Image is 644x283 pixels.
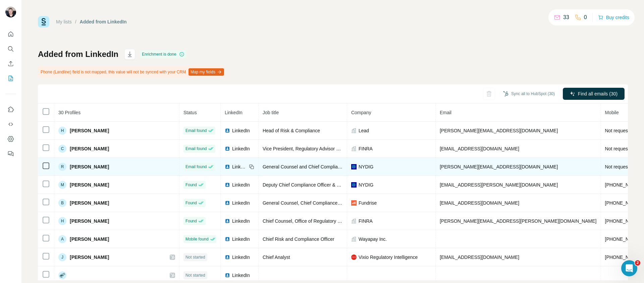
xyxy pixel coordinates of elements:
[38,16,49,27] img: Surfe Logo
[359,236,387,242] span: Wayapay Inc.
[58,199,66,207] div: B
[351,182,357,188] img: company-logo
[58,110,80,115] span: 30 Profiles
[189,68,224,76] button: Map my fields
[58,145,66,153] div: C
[351,164,357,169] img: company-logo
[440,146,519,151] span: [EMAIL_ADDRESS][DOMAIN_NAME]
[232,236,250,242] span: LinkedIn
[263,110,279,115] span: Job title
[185,146,207,152] span: Email found
[263,236,334,242] span: Chief Risk and Compliance Officer
[440,255,519,260] span: [EMAIL_ADDRESS][DOMAIN_NAME]
[232,200,250,206] span: LinkedIn
[185,218,197,224] span: Found
[58,253,66,261] div: J
[232,272,250,279] span: LinkedIn
[185,272,205,278] span: Not started
[440,218,597,224] span: [PERSON_NAME][EMAIL_ADDRESS][PERSON_NAME][DOMAIN_NAME]
[351,110,371,115] span: Company
[359,182,373,188] span: NYDIG
[440,182,558,188] span: [EMAIL_ADDRESS][PERSON_NAME][DOMAIN_NAME]
[70,182,109,188] span: [PERSON_NAME]
[598,13,629,22] button: Buy credits
[225,128,230,133] img: LinkedIn logo
[70,254,109,261] span: [PERSON_NAME]
[621,260,637,276] iframe: Intercom live chat
[185,236,209,242] span: Mobile found
[58,163,66,171] div: R
[38,49,118,60] h1: Added from LinkedIn
[5,7,16,17] img: Avatar
[38,66,225,78] div: Phone (Landline) field is not mapped, this value will not be synced with your CRM
[185,254,205,260] span: Not started
[185,200,197,206] span: Found
[359,200,377,206] span: Fundrise
[440,200,519,206] span: [EMAIL_ADDRESS][DOMAIN_NAME]
[605,164,635,169] span: Not requested
[225,110,243,115] span: LinkedIn
[440,128,558,133] span: [PERSON_NAME][EMAIL_ADDRESS][DOMAIN_NAME]
[440,164,558,169] span: [PERSON_NAME][EMAIL_ADDRESS][DOMAIN_NAME]
[605,110,619,115] span: Mobile
[225,200,230,206] img: LinkedIn logo
[56,19,72,24] a: My lists
[232,254,250,261] span: LinkedIn
[58,217,66,225] div: H
[584,13,587,21] p: 0
[5,118,16,130] button: Use Surfe API
[263,218,404,224] span: Chief Counsel, Office of Regulatory Economics and Market Analysis
[225,164,230,169] img: LinkedIn logo
[70,200,109,206] span: [PERSON_NAME]
[70,163,109,170] span: [PERSON_NAME]
[185,128,207,134] span: Email found
[605,146,635,151] span: Not requested
[185,182,197,188] span: Found
[225,255,230,260] img: LinkedIn logo
[232,182,250,188] span: LinkedIn
[263,182,369,188] span: Deputy Chief Compliance Officer & Senior Counsel
[563,88,625,100] button: Find all emails (30)
[263,200,407,206] span: General Counsel, Chief Compliance Officer, and Corporate Secretary
[225,218,230,224] img: LinkedIn logo
[498,89,559,99] button: Sync all to HubSpot (30)
[263,146,398,151] span: Vice President, Regulatory Advisor and Stakeholder Engagement
[70,218,109,224] span: [PERSON_NAME]
[183,110,197,115] span: Status
[232,218,250,224] span: LinkedIn
[263,164,361,169] span: General Counsel and Chief Compliance Officer
[70,236,109,242] span: [PERSON_NAME]
[70,127,109,134] span: [PERSON_NAME]
[359,145,373,152] span: FINRA
[140,50,186,58] div: Enrichment is done
[5,43,16,55] button: Search
[263,128,320,133] span: Head of Risk & Compliance
[605,128,635,133] span: Not requested
[578,90,618,97] span: Find all emails (30)
[5,28,16,40] button: Quick start
[5,148,16,160] button: Feedback
[225,182,230,188] img: LinkedIn logo
[351,200,357,206] img: company-logo
[359,127,369,134] span: Lead
[225,236,230,242] img: LinkedIn logo
[58,235,66,243] div: A
[232,163,247,170] span: LinkedIn
[5,103,16,116] button: Use Surfe on LinkedIn
[351,255,357,260] img: company-logo
[5,58,16,70] button: Enrich CSV
[5,72,16,84] button: My lists
[185,164,207,170] span: Email found
[80,18,127,25] div: Added from LinkedIn
[58,127,66,135] div: H
[563,13,569,21] p: 33
[225,146,230,151] img: LinkedIn logo
[440,110,451,115] span: Email
[225,273,230,278] img: LinkedIn logo
[232,127,250,134] span: LinkedIn
[359,163,373,170] span: NYDIG
[5,133,16,145] button: Dashboard
[359,254,418,261] span: Vixio Regulatory Intelligence
[359,218,373,224] span: FINRA
[635,260,640,266] span: 2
